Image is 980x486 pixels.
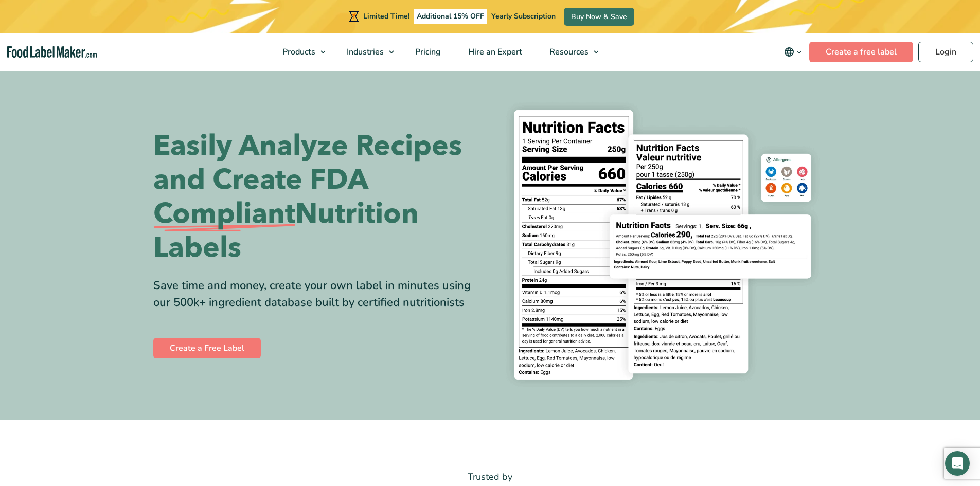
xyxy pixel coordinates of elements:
[536,33,604,71] a: Resources
[344,46,385,58] span: Industries
[546,46,590,58] span: Resources
[153,338,261,358] a: Create a Free Label
[279,46,316,58] span: Products
[153,277,483,311] div: Save time and money, create your own label in minutes using our 500k+ ingredient database built b...
[465,46,523,58] span: Hire an Expert
[412,46,442,58] span: Pricing
[945,451,970,476] div: Open Intercom Messenger
[269,33,331,71] a: Products
[153,129,483,265] h1: Easily Analyze Recipes and Create FDA Nutrition Labels
[414,9,487,24] span: Additional 15% OFF
[153,197,295,231] span: Compliant
[918,42,973,62] a: Login
[333,33,399,71] a: Industries
[363,11,409,21] span: Limited Time!
[564,8,634,26] a: Buy Now & Save
[809,42,913,62] a: Create a free label
[491,11,556,21] span: Yearly Subscription
[402,33,452,71] a: Pricing
[455,33,533,71] a: Hire an Expert
[153,470,827,484] p: Trusted by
